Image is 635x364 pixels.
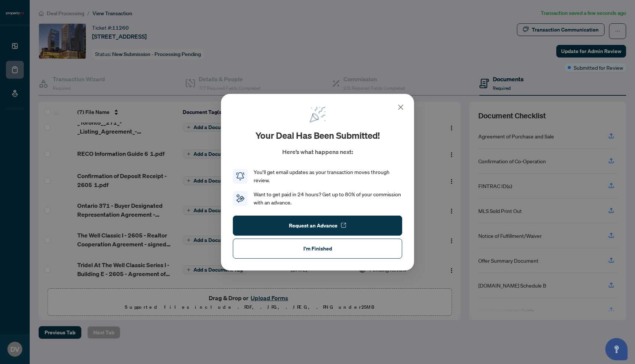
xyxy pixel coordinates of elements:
button: Request an Advance [233,215,402,235]
span: Request an Advance [289,219,338,231]
h2: Your deal has been submitted! [255,129,380,141]
span: I'm Finished [303,242,332,254]
div: Want to get paid in 24 hours? Get up to 80% of your commission with an advance. [254,190,402,207]
button: Open asap [605,338,628,360]
button: I'm Finished [233,238,402,258]
p: Here’s what happens next: [282,147,353,156]
div: You’ll get email updates as your transaction moves through review. [254,168,402,184]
